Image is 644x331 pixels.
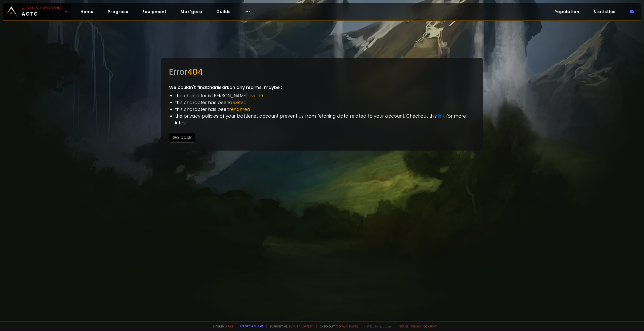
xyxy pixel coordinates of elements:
a: Progress [104,7,132,17]
a: a fan [225,324,233,328]
span: Support me, [266,324,313,328]
div: Error [169,66,475,78]
a: Guilds [212,7,235,17]
button: Go back [169,132,195,143]
a: [DOMAIN_NAME] [336,324,358,328]
a: Consent [423,324,437,328]
span: deleted [229,99,247,106]
span: 404 [187,66,203,77]
span: Checkout [316,324,358,328]
a: link [438,113,445,119]
a: Terms [399,324,409,328]
span: renamed [229,106,250,112]
span: level 10 [248,92,263,99]
a: Equipment [138,7,171,17]
a: Report a bug [240,324,259,328]
span: v. d752d5 - production [361,324,391,328]
a: Mak'gora [177,7,206,17]
a: Classic HardcoreAOTC [3,3,70,20]
a: Buy me a coffee [289,324,313,328]
small: Classic Hardcore [22,6,62,10]
li: this character has been [175,99,475,106]
div: We couldn't find Charliekirk on any realms, maybe : [161,58,483,151]
li: this character has been [175,106,475,113]
span: Made by [210,324,233,328]
span: AOTC [22,6,62,18]
a: Population [550,7,583,17]
a: Privacy [411,324,421,328]
a: Go back [169,134,195,140]
a: Statistics [589,7,620,17]
a: Home [76,7,98,17]
li: this character is [PERSON_NAME] [175,92,475,99]
li: the privacy policies of your battlenet account prevent us from fetching data related to your acco... [175,113,475,126]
